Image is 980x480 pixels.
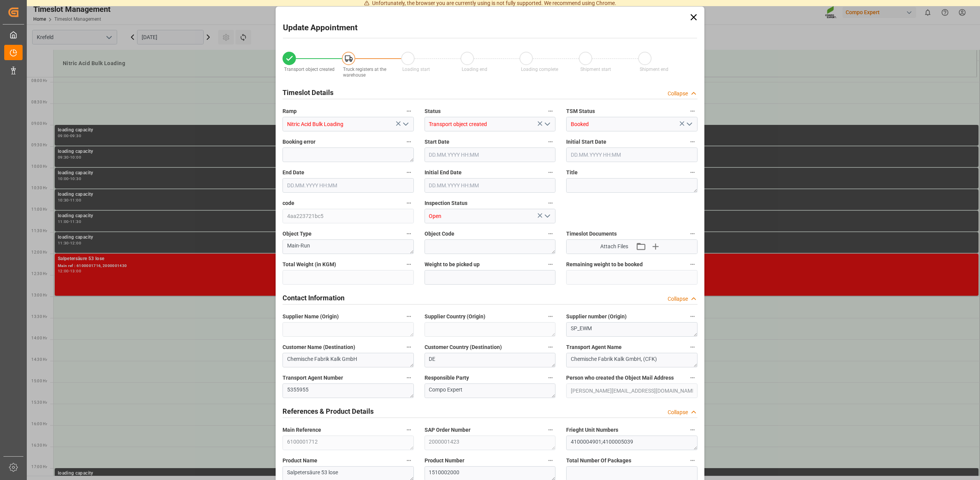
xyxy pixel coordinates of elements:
span: Inspection Status [425,199,467,207]
h2: Timeslot Details [283,87,333,98]
button: Total Weight (in KGM) [404,259,414,269]
span: Object Code [425,230,454,238]
span: Timeslot Documents [566,230,617,238]
button: Responsible Party [546,373,555,383]
span: code [283,199,294,207]
textarea: 6100001712 [283,436,414,450]
button: Frieght Unit Numbers [688,425,697,435]
button: Supplier Country (Origin) [546,311,555,321]
input: DD.MM.YYYY HH:MM [425,147,556,162]
div: Collapse [668,295,688,303]
h2: Update Appointment [283,22,358,34]
button: TSM Status [688,106,697,116]
button: Person who created the Object Mail Address [688,373,697,383]
button: End Date [404,167,414,177]
span: Person who created the Object Mail Address [566,374,674,382]
span: Title [566,169,578,177]
button: Title [688,167,697,177]
span: Attach Files [600,242,628,251]
textarea: DE [425,353,556,367]
span: Initial End Date [425,169,462,177]
span: Supplier Name (Origin) [283,313,339,321]
textarea: Chemische Fabrik Kalk GmbH, (CFK) [566,353,697,367]
span: Loading complete [521,67,558,72]
button: Transport Agent Name [688,342,697,352]
span: Transport Agent Number [283,374,343,382]
button: Initial End Date [546,167,555,177]
span: Remaining weight to be booked [566,260,643,269]
span: Booking error [283,138,315,146]
textarea: Chemische Fabrik Kalk GmbH [283,353,414,367]
button: SAP Order Number [546,425,555,435]
span: Weight to be picked up [425,260,480,269]
span: Object Type [283,230,312,238]
button: Initial Start Date [688,137,697,147]
span: TSM Status [566,107,595,115]
button: open menu [541,118,553,130]
button: Object Code [546,229,555,239]
textarea: Compo Expert [425,383,556,398]
span: Supplier Country (Origin) [425,313,485,321]
span: Transport object created [284,67,335,72]
button: Object Type [404,229,414,239]
span: Responsible Party [425,374,469,382]
input: DD.MM.YYYY HH:MM [283,178,414,193]
span: Total Number Of Packages [566,457,631,465]
button: code [404,198,414,208]
button: Customer Country (Destination) [546,342,555,352]
span: Customer Name (Destination) [283,343,355,351]
button: open menu [683,118,694,130]
span: End Date [283,169,304,177]
span: Total Weight (in KGM) [283,260,336,269]
input: DD.MM.YYYY HH:MM [566,147,697,162]
span: Supplier number (Origin) [566,313,627,321]
textarea: 2000001423 [425,436,556,450]
button: Weight to be picked up [546,259,555,269]
span: Loading start [402,67,430,72]
span: Start Date [425,138,449,146]
button: open menu [541,210,553,222]
button: Supplier Name (Origin) [404,311,414,321]
div: Collapse [668,90,688,98]
button: Timeslot Documents [688,229,697,239]
div: Collapse [668,408,688,416]
h2: References & Product Details [283,406,374,416]
button: Total Number Of Packages [688,455,697,465]
button: Main Reference [404,425,414,435]
span: Truck registers at the warehouse [343,67,386,78]
span: Product Name [283,457,317,465]
button: Product Name [404,455,414,465]
span: Shipment start [580,67,611,72]
span: Status [425,107,441,115]
span: Transport Agent Name [566,343,622,351]
button: Booking error [404,137,414,147]
span: Ramp [283,107,297,115]
span: Customer Country (Destination) [425,343,502,351]
span: Initial Start Date [566,138,606,146]
button: Start Date [546,137,555,147]
button: Inspection Status [546,198,555,208]
button: Supplier number (Origin) [688,311,697,321]
textarea: 4100004901;4100005039 [566,436,697,450]
button: Status [546,106,555,116]
button: Ramp [404,106,414,116]
span: Product Number [425,457,464,465]
h2: Contact Information [283,293,345,303]
span: SAP Order Number [425,426,470,434]
button: open menu [399,118,411,130]
input: Type to search/select [425,117,556,131]
span: Loading end [462,67,487,72]
button: Remaining weight to be booked [688,259,697,269]
button: Transport Agent Number [404,373,414,383]
span: Main Reference [283,426,321,434]
button: Customer Name (Destination) [404,342,414,352]
input: DD.MM.YYYY HH:MM [425,178,556,193]
textarea: 5355955 [283,383,414,398]
button: Product Number [546,455,555,465]
span: Shipment end [640,67,668,72]
textarea: SP_EWM [566,322,697,337]
input: Type to search/select [283,117,414,131]
textarea: Main-Run [283,239,414,254]
span: Frieght Unit Numbers [566,426,618,434]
